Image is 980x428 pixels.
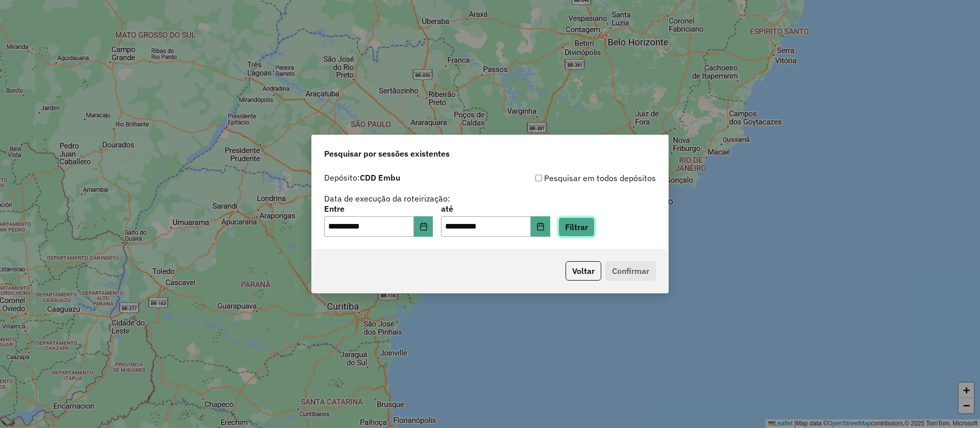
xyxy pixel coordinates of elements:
button: Filtrar [558,217,595,237]
label: Entre [324,203,433,215]
span: Pesquisar por sessões existentes [324,147,450,160]
div: Pesquisar em todos depósitos [490,172,656,184]
button: Voltar [566,261,601,281]
label: Data de execução da roteirização: [324,192,450,205]
button: Choose Date [414,216,433,237]
strong: CDD Embu [360,172,400,183]
button: Choose Date [531,216,550,237]
label: Depósito: [324,171,400,184]
label: até [441,203,550,215]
